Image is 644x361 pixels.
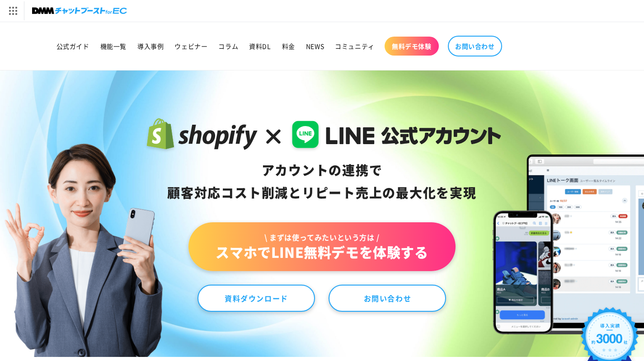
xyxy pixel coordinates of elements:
[213,37,244,56] a: コラム
[385,37,439,56] a: 無料デモ体験
[329,37,380,56] a: コミュニティ
[56,42,89,50] span: 公式ガイド
[244,37,276,56] a: 資料DL
[392,42,432,50] span: 無料デモ体験
[329,285,446,312] a: お問い合わせ
[132,37,169,56] a: 導入事例
[174,42,207,50] span: ウェビナー
[137,42,164,50] span: 導入事例
[306,42,324,50] span: NEWS
[188,222,455,271] a: \ まずは使ってみたいという方は /スマホでLINE無料デモを体験する
[197,285,315,312] a: 資料ダウンロード
[282,42,295,50] span: 料金
[218,42,238,50] span: コラム
[249,42,271,50] span: 資料DL
[169,37,213,56] a: ウェビナー
[448,36,502,56] a: お問い合わせ
[95,37,132,56] a: 機能一覧
[335,42,375,50] span: コミュニティ
[100,42,127,50] span: 機能一覧
[1,1,24,20] img: サービス
[32,5,127,17] img: チャットブーストforEC
[143,159,501,204] div: アカウントの連携で 顧客対応コスト削減と リピート売上の 最大化を実現
[301,37,329,56] a: NEWS
[51,37,95,56] a: 公式ガイド
[455,42,495,50] span: お問い合わせ
[216,232,428,242] span: \ まずは使ってみたいという方は /
[277,37,301,56] a: 料金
